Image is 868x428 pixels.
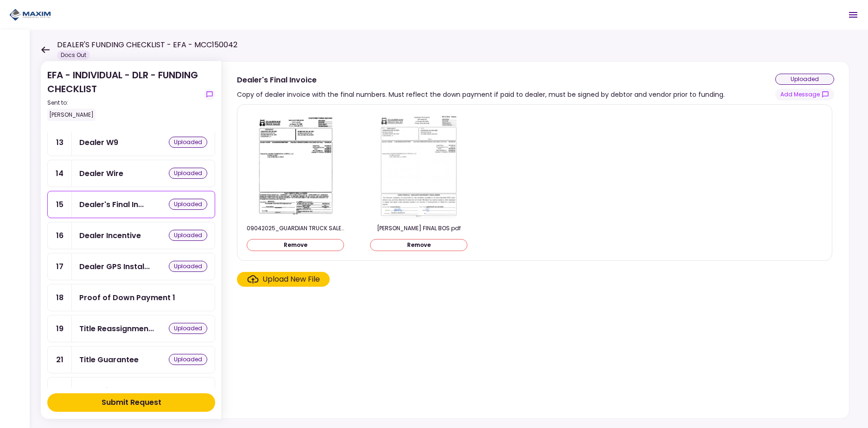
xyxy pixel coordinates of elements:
button: Remove [247,239,344,251]
div: uploaded [169,354,207,365]
button: Submit Request [47,393,215,412]
div: EFA - INDIVIDUAL - DLR - FUNDING CHECKLIST [47,68,200,121]
div: 22 [48,378,72,404]
div: Dealer's Final InvoiceCopy of dealer invoice with the final numbers. Must reflect the down paymen... [222,61,849,419]
a: 18Proof of Down Payment 1 [47,284,215,311]
div: Proof of Down Payment 1 [79,292,175,303]
h1: DEALER'S FUNDING CHECKLIST - EFA - MCC150042 [57,39,237,50]
div: ABDIRAZAK SULUB ABDI FINAL BOS.pdf [370,224,467,233]
div: [PERSON_NAME] [47,109,96,121]
div: Dealer GPS Installation Invoice [79,261,150,272]
a: 14Dealer Wireuploaded [47,160,215,187]
div: 09042025_GUARDIAN TRUCK SALES_002.pdf [247,224,344,233]
div: 21 [48,346,72,373]
div: Upload New File [262,274,320,285]
div: Dealer's Final Invoice [79,199,144,210]
span: Click here to upload the required document [237,272,330,287]
div: uploaded [169,168,207,179]
div: uploaded [169,323,207,334]
button: Open menu [842,4,864,26]
a: 16Dealer Incentiveuploaded [47,222,215,249]
div: 13 [48,129,72,156]
button: show-messages [775,88,834,101]
div: Submit Request [102,397,161,408]
button: Remove [370,239,467,251]
div: Title Reassignment [79,323,154,334]
div: uploaded [169,199,207,210]
div: Dealer Wire [79,168,123,179]
div: uploaded [169,230,207,241]
a: 22GPS Units Ordered [47,377,215,404]
button: show-messages [204,89,215,100]
a: 15Dealer's Final Invoiceuploaded [47,191,215,218]
a: 19Title Reassignmentuploaded [47,315,215,342]
img: Partner icon [9,8,51,22]
div: Docs Out [57,50,90,60]
div: GPS Units Ordered [79,385,149,397]
div: 19 [48,315,72,342]
div: 15 [48,191,72,218]
div: uploaded [169,261,207,272]
div: Dealer's Final Invoice [237,74,725,86]
div: 14 [48,160,72,187]
div: 16 [48,222,72,249]
div: uploaded [775,74,834,85]
div: 17 [48,253,72,280]
div: Copy of dealer invoice with the final numbers. Must reflect the down payment if paid to dealer, m... [237,89,725,100]
div: Sent to: [47,99,200,107]
div: uploaded [169,137,207,148]
div: Title Guarantee [79,354,139,365]
div: Dealer W9 [79,137,118,148]
a: 21Title Guaranteeuploaded [47,346,215,373]
a: 13Dealer W9uploaded [47,129,215,156]
a: 17Dealer GPS Installation Invoiceuploaded [47,253,215,280]
div: Dealer Incentive [79,230,141,241]
div: 18 [48,284,72,311]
